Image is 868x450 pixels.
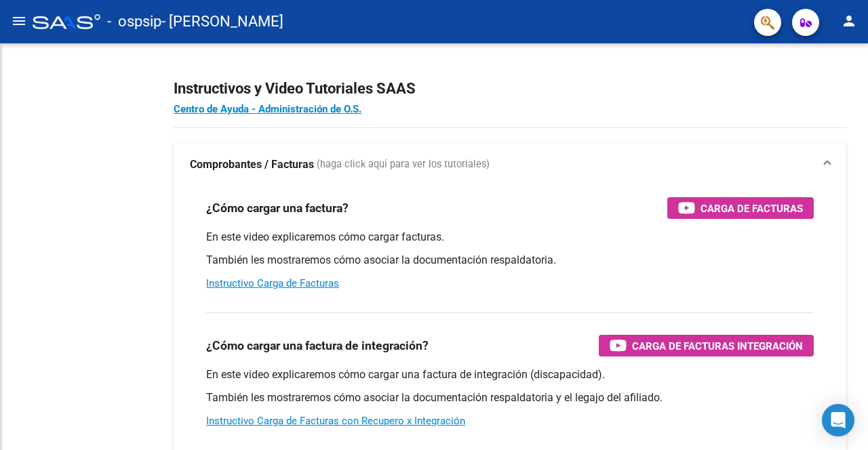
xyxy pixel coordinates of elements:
[206,253,814,268] p: También les mostraremos cómo asociar la documentación respaldatoria.
[174,143,846,186] mat-expansion-panel-header: Comprobantes / Facturas (haga click aquí para ver los tutoriales)
[107,7,161,37] span: - ospsip
[632,337,803,354] span: Carga de Facturas Integración
[174,103,361,115] a: Centro de Ayuda - Administración de O.S.
[174,76,846,102] h2: Instructivos y Video Tutoriales SAAS
[206,390,814,405] p: También les mostraremos cómo asociar la documentación respaldatoria y el legajo del afiliado.
[190,157,314,172] strong: Comprobantes / Facturas
[206,336,429,355] h3: ¿Cómo cargar una factura de integración?
[206,230,814,245] p: En este video explicaremos cómo cargar facturas.
[822,404,854,436] div: Open Intercom Messenger
[206,199,349,218] h3: ¿Cómo cargar una factura?
[317,157,490,172] span: (haga click aquí para ver los tutoriales)
[667,197,814,219] button: Carga de Facturas
[841,13,857,29] mat-icon: person
[701,200,803,217] span: Carga de Facturas
[11,13,27,29] mat-icon: menu
[161,7,283,37] span: - [PERSON_NAME]
[206,415,465,427] a: Instructivo Carga de Facturas con Recupero x Integración
[206,367,814,382] p: En este video explicaremos cómo cargar una factura de integración (discapacidad).
[206,277,339,289] a: Instructivo Carga de Facturas
[599,335,814,356] button: Carga de Facturas Integración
